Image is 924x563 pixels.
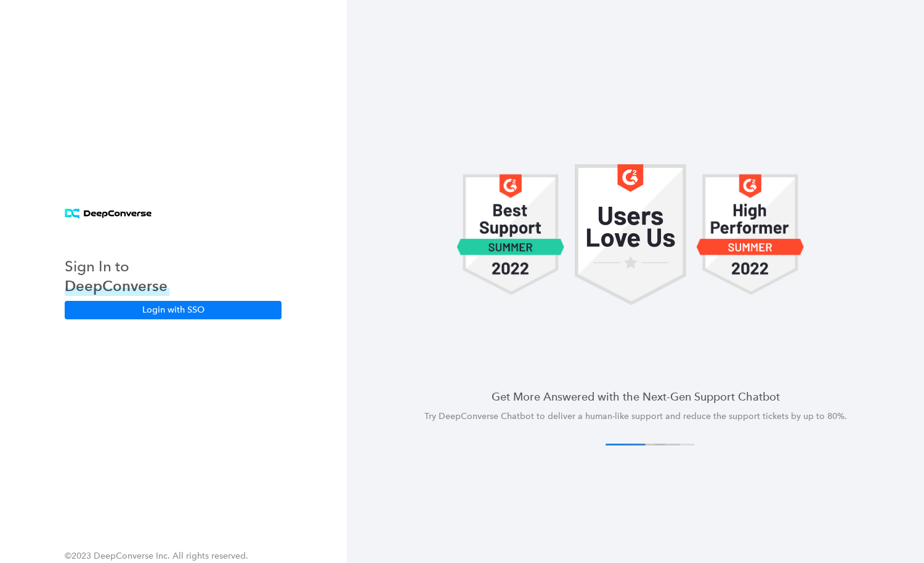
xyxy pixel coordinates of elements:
[376,389,895,404] h4: Get More Answered with the Next-Gen Support Chatbot
[575,164,687,305] img: carousel 1
[65,276,169,296] h3: DeepConverse
[65,301,282,319] button: Login with SSO
[65,551,248,561] span: ©2023 DeepConverse Inc. All rights reserved.
[640,444,680,445] button: 3
[625,444,665,445] button: 2
[456,164,565,305] img: carousel 1
[606,444,646,445] button: 1
[424,411,847,421] span: Try DeepConverse Chatbot to deliver a human-like support and reduce the support tickets by up to ...
[65,209,152,219] img: horizontal logo
[655,444,695,445] button: 4
[65,257,169,276] h3: Sign In to
[696,164,804,305] img: carousel 1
